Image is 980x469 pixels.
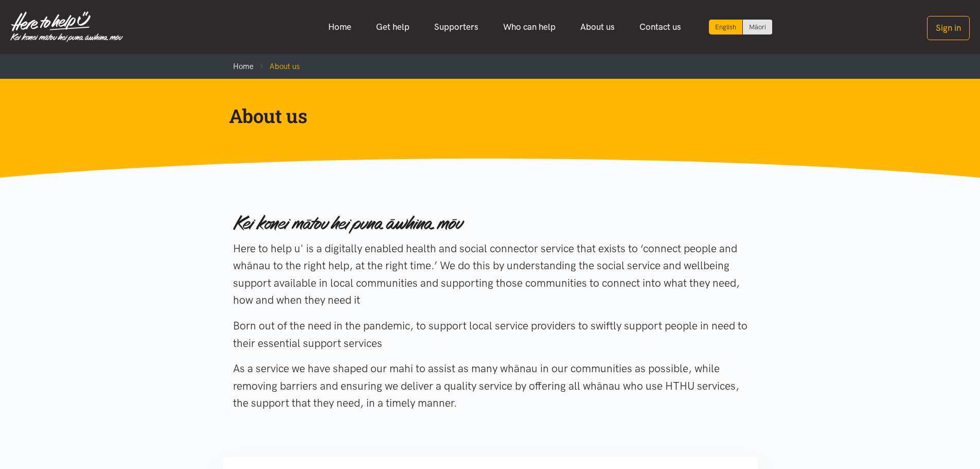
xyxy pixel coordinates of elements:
p: Here to help u' is a digitally enabled health and social connector service that exists to ‘connec... [233,240,747,309]
div: Current language [709,20,743,34]
a: Home [316,16,364,38]
a: Home [233,62,254,71]
li: About us [254,60,300,73]
button: Sign in [927,16,970,40]
h1: About us [229,103,735,128]
a: About us [568,16,627,38]
p: As a service we have shaped our mahi to assist as many whānau in our communities as possible, whi... [233,360,747,412]
p: Born out of the need in the pandemic, to support local service providers to swiftly support peopl... [233,317,747,352]
a: Get help [364,16,422,38]
img: Home [10,11,123,42]
a: Who can help [491,16,568,38]
div: Language toggle [709,20,773,34]
a: Supporters [422,16,491,38]
a: Switch to Te Reo Māori [743,20,772,34]
a: Contact us [627,16,693,38]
